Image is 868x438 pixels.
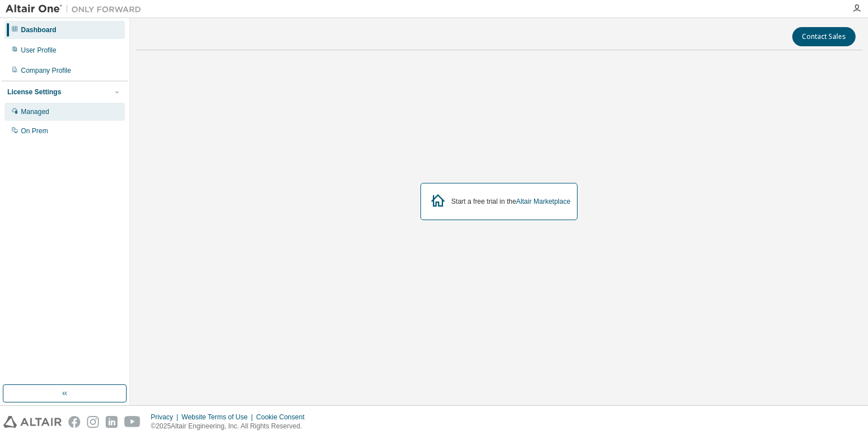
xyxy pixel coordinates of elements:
[124,416,141,428] img: youtube.svg
[452,197,571,206] div: Start a free trial in the
[87,416,99,428] img: instagram.svg
[68,416,80,428] img: facebook.svg
[21,66,71,75] div: Company Profile
[181,413,256,422] div: Website Terms of Use
[7,87,61,97] div: License Settings
[21,25,57,34] div: Dashboard
[516,198,570,205] a: Altair Marketplace
[6,3,147,15] img: Altair One
[792,27,856,46] button: Contact Sales
[256,413,311,422] div: Cookie Consent
[151,413,181,422] div: Privacy
[21,126,48,135] div: On Prem
[21,107,49,116] div: Managed
[106,416,118,428] img: linkedin.svg
[3,416,62,428] img: altair_logo.svg
[151,422,311,431] p: © 2025 Altair Engineering, Inc. All Rights Reserved.
[21,46,57,55] div: User Profile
